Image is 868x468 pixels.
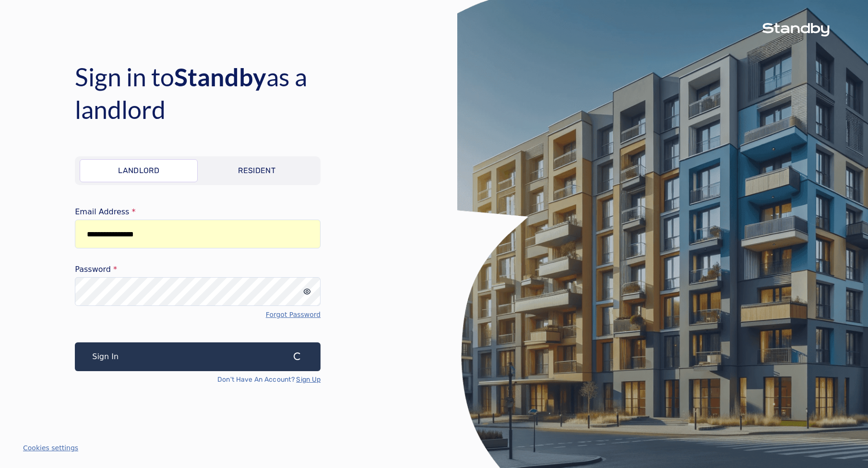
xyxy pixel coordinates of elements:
label: Password [75,266,321,273]
div: input icon [303,288,311,295]
p: Landlord [118,165,159,176]
button: Cookies settings [23,443,78,453]
p: Don't Have An Account? [217,375,321,385]
p: Resident [238,165,275,176]
h4: Sign in to as a landlord [75,60,382,126]
a: Forgot Password [266,310,321,319]
label: Email Address [75,208,321,216]
a: Sign Up [296,375,321,385]
input: password [75,277,321,306]
a: Landlord [80,159,198,182]
a: Resident [198,159,316,182]
span: Standby [174,62,266,92]
input: email [75,220,321,248]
